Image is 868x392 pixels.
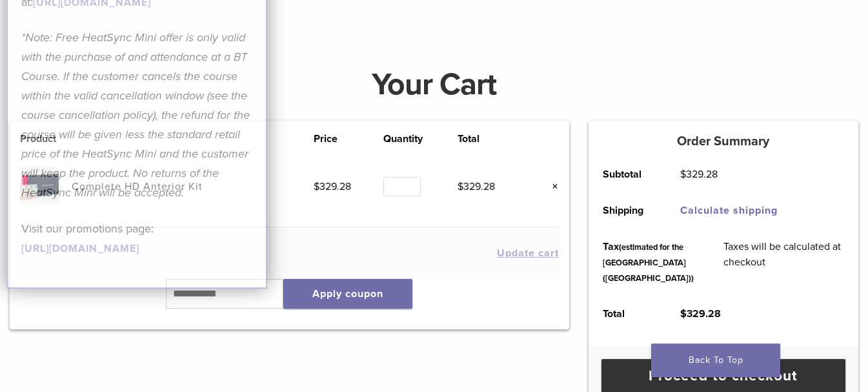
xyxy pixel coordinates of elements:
span: $ [680,307,687,320]
th: Shipping [589,192,666,229]
th: Price [314,131,384,147]
button: Update cart [497,248,559,258]
bdi: 329.28 [314,180,351,193]
a: [URL][DOMAIN_NAME] [21,242,139,255]
th: Total [589,296,666,332]
th: Subtotal [589,156,666,192]
td: Taxes will be calculated at checkout [709,229,858,296]
span: $ [314,180,319,193]
button: Apply coupon [283,279,412,309]
th: Quantity [383,131,457,147]
bdi: 329.28 [680,168,718,181]
bdi: 329.28 [458,180,495,193]
span: $ [458,180,463,193]
th: Tax [589,229,709,296]
a: Remove this item [542,178,559,195]
small: (estimated for the [GEOGRAPHIC_DATA] ([GEOGRAPHIC_DATA])) [603,242,694,284]
span: $ [680,168,686,181]
p: Visit our promotions page: [21,219,252,258]
a: Calculate shipping [680,204,778,217]
th: Total [458,131,528,147]
h5: Order Summary [589,134,858,149]
a: Back To Top [651,344,780,377]
bdi: 329.28 [680,307,721,320]
em: *Note: Free HeatSync Mini offer is only valid with the purchase of and attendance at a BT Course.... [21,30,250,200]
